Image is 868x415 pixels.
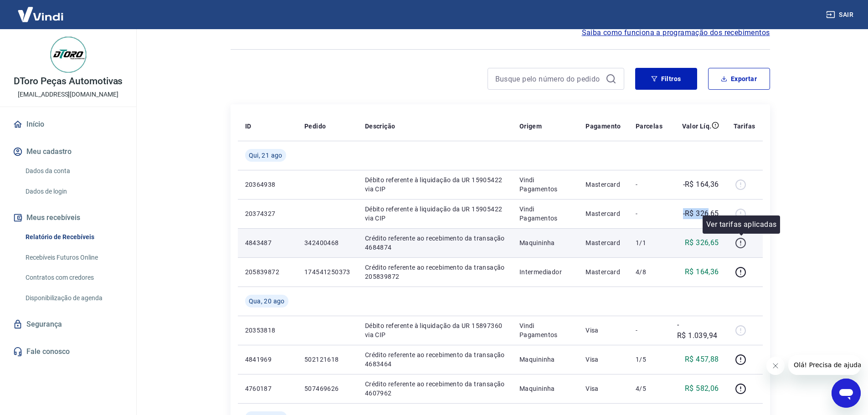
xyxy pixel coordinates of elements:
p: Maquininha [519,384,571,393]
p: R$ 582,06 [685,383,719,394]
p: 174541250373 [304,267,350,277]
p: Mastercard [586,209,621,218]
p: Vindi Pagamentos [519,321,571,339]
span: Qua, 20 ago [249,297,285,306]
span: Qui, 21 ago [249,151,282,160]
p: -R$ 164,36 [683,179,719,190]
p: 1/1 [636,238,663,247]
p: Crédito referente ao recebimento da transação 4684874 [365,234,505,252]
a: Fale conosco [11,342,125,362]
iframe: Botão para abrir a janela de mensagens [832,379,861,408]
p: Tarifas [734,122,755,131]
p: Vindi Pagamentos [519,205,571,223]
p: Maquininha [519,355,571,364]
button: Exportar [708,68,770,90]
p: Visa [586,355,621,364]
p: Maquininha [519,238,571,247]
p: 4843487 [245,238,290,247]
p: Descrição [365,122,395,131]
p: 507469626 [304,384,350,393]
p: Mastercard [586,180,621,189]
p: Mastercard [586,267,621,277]
button: Meu cadastro [11,142,125,162]
p: DToro Peças Automotivas [14,77,123,86]
p: 4/8 [636,267,663,277]
iframe: Mensagem da empresa [788,355,861,375]
p: -R$ 326,65 [683,208,719,219]
a: Recebíveis Futuros Online [22,248,125,267]
p: Crédito referente ao recebimento da transação 205839872 [365,263,505,281]
button: Filtros [635,68,697,90]
span: Olá! Precisa de ajuda? [5,6,77,14]
a: Relatório de Recebíveis [22,228,125,246]
p: 20353818 [245,326,290,335]
a: Início [11,114,125,134]
p: 1/5 [636,355,663,364]
p: - [636,209,663,218]
p: Origem [519,122,542,131]
p: Crédito referente ao recebimento da transação 4683464 [365,350,505,369]
p: R$ 457,88 [685,354,719,365]
input: Busque pelo número do pedido [495,72,602,86]
p: -R$ 1.039,94 [677,319,719,341]
iframe: Fechar mensagem [766,357,785,375]
p: R$ 326,65 [685,237,719,248]
a: Disponibilização de agenda [22,289,125,307]
p: Pagamento [586,122,621,131]
a: Saiba como funciona a programação dos recebimentos [582,27,770,38]
img: c76ab9b2-0c5c-4c8d-8909-67e594a7f47e.jpeg [50,36,87,73]
p: Parcelas [636,122,663,131]
a: Dados de login [22,182,125,201]
p: 4/5 [636,384,663,393]
p: 342400468 [304,238,350,247]
p: 502121618 [304,355,350,364]
p: Pedido [304,122,326,131]
button: Sair [824,6,857,23]
p: Mastercard [586,238,621,247]
p: Crédito referente ao recebimento da transação 4607962 [365,379,505,398]
p: Débito referente à liquidação da UR 15897360 via CIP [365,321,505,339]
a: Dados da conta [22,162,125,180]
p: - [636,326,663,335]
p: Vindi Pagamentos [519,175,571,194]
a: Contratos com credores [22,268,125,287]
p: 20364938 [245,180,290,189]
img: Vindi [11,0,70,28]
p: 4760187 [245,384,290,393]
a: Segurança [11,314,125,334]
p: Visa [586,384,621,393]
p: Valor Líq. [682,122,712,131]
p: [EMAIL_ADDRESS][DOMAIN_NAME] [18,90,118,99]
p: ID [245,122,252,131]
p: Intermediador [519,267,571,277]
p: 4841969 [245,355,290,364]
button: Meus recebíveis [11,208,125,228]
p: Ver tarifas aplicadas [706,219,776,230]
p: R$ 164,36 [685,266,719,277]
p: Débito referente à liquidação da UR 15905422 via CIP [365,175,505,194]
p: - [636,180,663,189]
p: 205839872 [245,267,290,277]
p: Débito referente à liquidação da UR 15905422 via CIP [365,205,505,223]
p: 20374327 [245,209,290,218]
p: Visa [586,326,621,335]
